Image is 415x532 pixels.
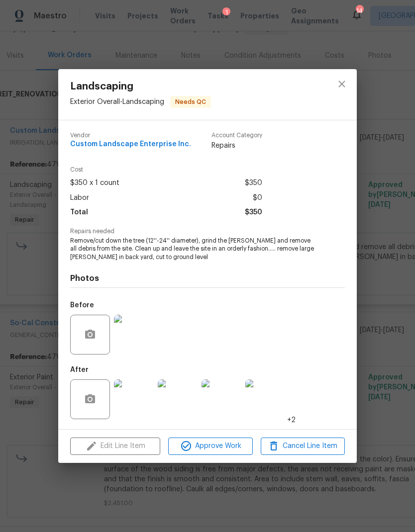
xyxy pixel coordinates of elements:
[168,438,252,455] button: Approve Work
[70,366,89,373] h5: After
[70,81,211,92] span: Landscaping
[70,132,191,139] span: Vendor
[171,97,210,107] span: Needs QC
[245,176,262,190] span: $350
[330,72,354,96] button: close
[70,302,94,309] h5: Before
[70,273,345,283] h4: Photos
[356,6,363,16] div: 14
[70,141,191,148] span: Custom Landscape Enterprise Inc.
[70,191,89,205] span: Labor
[70,176,119,190] span: $350 x 1 count
[211,132,262,139] span: Account Category
[70,237,317,262] span: Remove/cut down the tree (12''-24'' diameter), grind the [PERSON_NAME] and remove all debris from...
[171,440,249,452] span: Approve Work
[264,440,342,452] span: Cancel Line Item
[70,167,262,173] span: Cost
[70,228,345,235] span: Repairs needed
[222,7,230,17] div: 1
[211,141,262,151] span: Repairs
[253,191,262,205] span: $0
[70,98,164,105] span: Exterior Overall - Landscaping
[261,438,345,455] button: Cancel Line Item
[70,205,88,220] span: Total
[287,415,296,425] span: +2
[245,205,262,220] span: $350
